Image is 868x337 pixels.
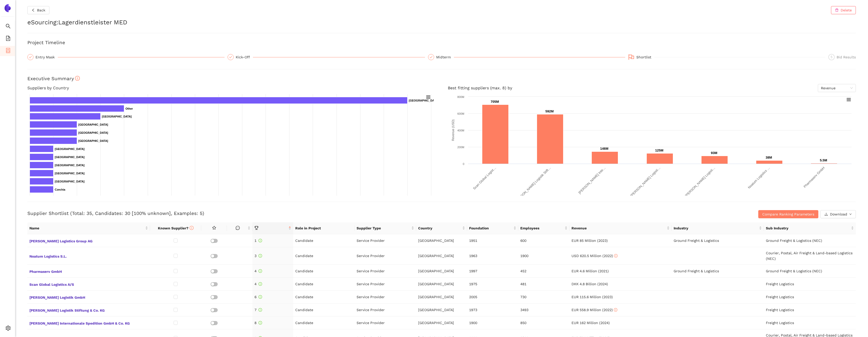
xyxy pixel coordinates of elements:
td: [GEOGRAPHIC_DATA] [416,265,467,278]
span: 4 [254,269,262,273]
text: 705M [491,100,499,104]
td: 1900 [467,316,518,329]
span: [PERSON_NAME] Logistik Stiftung & Co. KG [29,307,148,313]
span: EUR 558.9 Million (2022) [571,308,617,312]
span: check [29,56,32,59]
td: Service Provider [355,278,416,291]
text: Revenue (USD) [451,119,455,141]
span: Supplier Type [357,225,410,231]
div: Shortlist [628,54,825,61]
td: 1975 [467,278,518,291]
td: [GEOGRAPHIC_DATA] [416,234,467,247]
text: 600M [457,112,464,115]
span: message [236,226,240,230]
td: 850 [518,316,569,329]
span: 4 [254,282,262,286]
span: trophy [254,226,258,230]
span: 1 [254,239,262,243]
span: Employees [520,225,564,231]
td: 1997 [467,265,518,278]
span: container [6,46,11,56]
span: Bid Results [837,55,856,59]
span: 6 [254,295,262,299]
text: 5.5M [820,158,827,162]
div: Entry Mask [27,54,225,60]
span: Sub Industry [766,225,850,231]
td: 730 [518,291,569,304]
text: 200M [457,146,464,149]
span: search [6,22,11,32]
button: deleteDelete [831,6,856,14]
text: [PERSON_NAME] Logistik Stift… [514,166,551,203]
text: 592M [545,109,554,113]
h4: Best fitting suppliers (max. 8) by [448,84,856,92]
span: USD 620.5 Million (2022) [571,254,618,258]
span: delete [835,8,839,12]
span: DKK 4.8 Billion (2024) [571,282,608,286]
td: 2005 [467,291,518,304]
td: 1900 [518,247,569,265]
span: info-circle [258,295,262,299]
text: 146M [600,147,608,150]
span: [PERSON_NAME] Internationale Spedition GmbH & Co. KG [29,319,148,326]
td: Service Provider [355,291,416,304]
span: flag [628,54,634,60]
text: [GEOGRAPHIC_DATA] [55,172,85,175]
span: Scan Global Logistics A/S [29,281,148,287]
button: Compare Ranking Parameters [758,210,818,218]
td: Service Provider [355,316,416,329]
span: info-circle [258,239,262,242]
td: 600 [518,234,569,247]
text: [PERSON_NAME] Logisti… [684,166,716,197]
td: Candidate [293,247,355,265]
td: Candidate [293,234,355,247]
span: Known Supplier? [158,226,194,230]
span: info-circle [75,76,80,81]
span: info-circle [258,269,262,273]
td: 452 [518,265,569,278]
th: this column's title is Sub Industry,this column is sortable [764,222,856,234]
text: [GEOGRAPHIC_DATA] [78,139,108,142]
th: this column's title is Employees,this column is sortable [518,222,569,234]
text: [PERSON_NAME] Inte… [578,166,606,194]
td: Candidate [293,291,355,304]
text: [GEOGRAPHIC_DATA] [78,123,108,126]
span: Compare Ranking Parameters [762,211,814,217]
span: EUR 115.6 Million (2023) [571,295,613,299]
td: Service Provider [355,265,416,278]
span: info-circle [258,282,262,286]
span: [PERSON_NAME] Logistics Group AG [29,237,148,244]
th: Role in Project [293,222,355,234]
span: Name [29,225,144,231]
span: 3 [254,254,262,258]
td: Ground Freight & Logistics [672,234,764,247]
span: info-circle [614,308,617,312]
h3: Project Timeline [27,39,856,46]
text: [GEOGRAPHIC_DATA] [55,147,85,150]
td: Freight Logistics [764,291,856,304]
text: [GEOGRAPHIC_DATA] [78,131,108,134]
span: info-circle [258,254,262,258]
text: Noatum Logistics … [747,166,771,189]
span: check [430,56,433,59]
td: [GEOGRAPHIC_DATA] [416,247,467,265]
td: Candidate [293,304,355,316]
span: Revenue [821,84,853,92]
span: Noatum Logistics S.L. [29,252,148,259]
button: downloadDownloaddown [820,210,856,218]
span: 7 [254,308,262,312]
button: leftBack [27,6,49,14]
text: 93M [711,151,717,155]
td: Ground Freight & Logistics (NEC) [764,265,856,278]
span: EUR 85 Million (2023) [571,239,608,243]
span: Country [418,225,461,231]
td: Service Provider [355,234,416,247]
text: [GEOGRAPHIC_DATA] [55,156,85,159]
td: 1951 [467,234,518,247]
td: 3493 [518,304,569,316]
span: Download [830,211,847,217]
h3: Executive Summary [27,75,856,82]
span: Delete [841,7,852,13]
text: 0 [463,162,464,165]
text: [GEOGRAPHIC_DATA] [102,115,132,118]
